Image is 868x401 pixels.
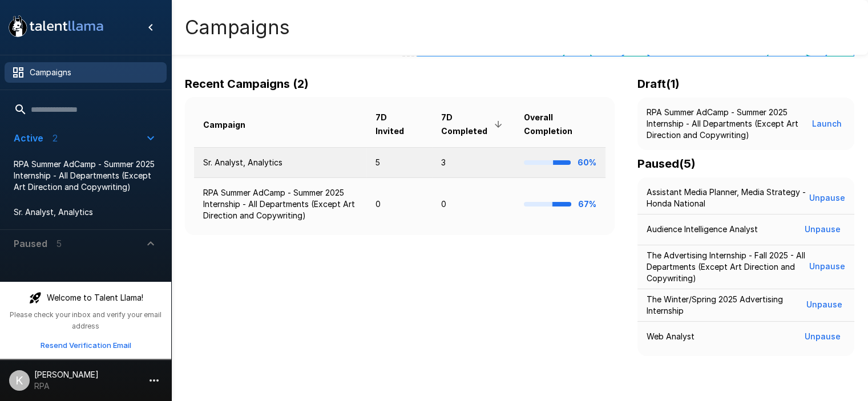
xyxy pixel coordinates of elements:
[800,326,845,347] button: Unpause
[647,294,804,317] p: The Winter/Spring 2025 Advertising Internship
[809,114,845,135] button: Launch
[804,294,845,315] button: Unpause
[647,331,695,342] p: Web Analyst
[432,147,515,177] td: 3
[366,147,432,177] td: 5
[647,187,809,209] p: Assistant Media Planner, Media Strategy - Honda National
[432,178,515,231] td: 0
[185,15,290,39] h4: Campaigns
[376,111,423,138] span: 7D Invited
[809,256,845,277] button: Unpause
[637,157,696,171] b: Paused ( 5 )
[637,77,680,91] b: Draft ( 1 )
[647,224,758,235] p: Audience Intelligence Analyst
[441,111,506,138] span: 7D Completed
[185,77,309,91] b: Recent Campaigns (2)
[524,111,596,138] span: Overall Completion
[647,107,809,141] p: RPA Summer AdCamp - Summer 2025 Internship - All Departments (Except Art Direction and Copywriting)
[800,219,845,240] button: Unpause
[578,157,596,167] b: 60%
[203,118,260,132] span: Campaign
[194,147,366,177] td: Sr. Analyst, Analytics
[366,178,432,231] td: 0
[809,188,845,209] button: Unpause
[578,199,596,209] b: 67%
[647,250,809,284] p: The Advertising Internship - Fall 2025 - All Departments (Except Art Direction and Copywriting)
[194,178,366,231] td: RPA Summer AdCamp - Summer 2025 Internship - All Departments (Except Art Direction and Copywriting)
